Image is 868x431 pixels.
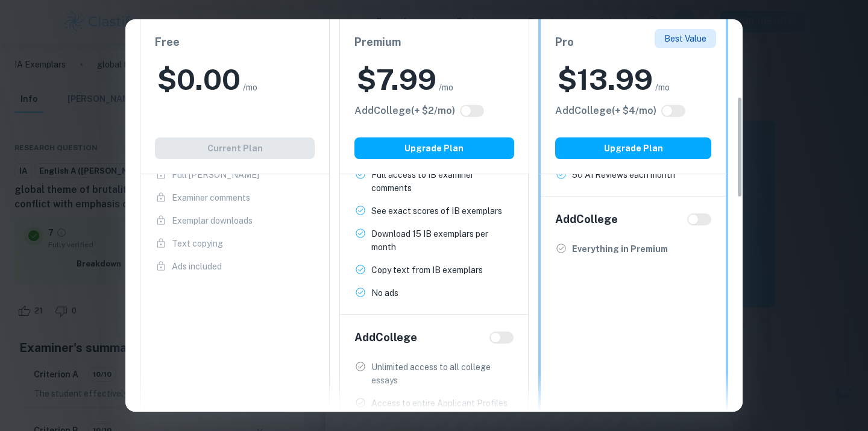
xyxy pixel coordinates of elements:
button: Upgrade Plan [354,137,514,159]
p: Full [PERSON_NAME] [172,168,259,181]
h2: $ 7.99 [357,60,436,99]
span: /mo [655,81,670,94]
p: See exact scores of IB exemplars [371,204,502,218]
p: No ads [371,286,398,300]
h6: Add College [354,329,417,346]
span: /mo [243,81,257,94]
h6: Click to see all the additional College features. [555,104,656,118]
p: Text copying [172,237,223,250]
button: Upgrade Plan [555,137,711,159]
h6: Free [155,34,315,51]
h6: Add College [555,211,618,228]
h2: $ 13.99 [558,60,653,99]
p: Ads included [172,260,222,273]
p: 50 AI Reviews each month [572,168,675,181]
p: Download 15 IB exemplars per month [371,227,514,254]
p: Unlimited access to all college essays [371,360,514,387]
h6: Pro [555,34,711,51]
p: Copy text from IB exemplars [371,263,483,277]
h6: Premium [354,34,514,51]
p: Exemplar downloads [172,214,253,227]
h2: $ 0.00 [157,60,241,99]
h6: Click to see all the additional College features. [354,104,455,118]
span: /mo [439,81,453,94]
p: Best Value [664,32,706,45]
p: Everything in Premium [572,242,668,256]
p: Full access to IB examiner comments [371,168,514,195]
p: Examiner comments [172,191,250,204]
